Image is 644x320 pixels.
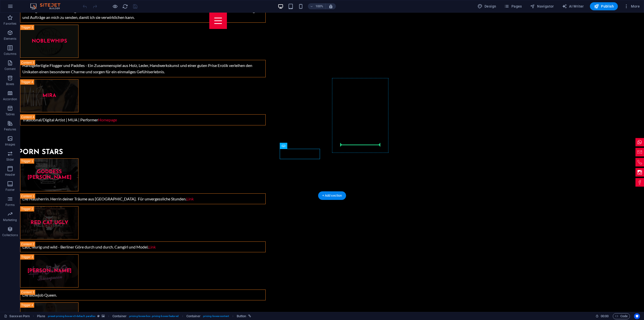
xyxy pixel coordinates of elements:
[122,3,128,9] button: reload
[237,313,246,319] span: Click to select. Double-click to edit
[2,233,18,237] p: Collections
[604,314,605,318] span: :
[6,188,15,192] p: Footer
[4,127,16,131] p: Features
[4,52,16,56] p: Columns
[129,313,179,319] span: . pricing-boxes-box .pricing-boxes-featured
[5,173,15,177] p: Header
[601,313,609,319] span: 00 00
[4,22,16,26] p: Favorites
[203,313,229,319] span: . pricing-boxes-content
[329,4,333,9] i: On resize automatically adjust zoom level to fit chosen device.
[37,313,251,319] nav: breadcrumb
[613,313,630,319] button: Code
[47,313,95,319] span: . preset-pricing-boxes-v3-default .parallax
[5,67,16,71] p: Content
[6,158,14,162] p: Slider
[560,2,586,10] button: AI Writer
[622,2,642,10] button: More
[112,3,118,9] button: Click here to leave preview mode and continue editing
[6,112,15,116] p: Tables
[504,4,522,9] span: Pages
[97,315,100,317] i: This element is a customizable preset
[112,313,127,319] span: Click to select. Double-click to edit
[502,2,524,10] button: Pages
[102,315,105,317] i: This element contains a background
[634,313,640,319] button: Usercentrics
[186,313,200,319] span: Click to select. Double-click to edit
[624,4,640,9] span: More
[318,191,346,200] div: + Add section
[248,315,251,317] i: This element is linked
[475,2,498,10] div: Design (Ctrl+Alt+Y)
[562,4,584,9] span: AI Writer
[308,3,326,9] button: 100%
[29,3,67,9] img: Editor Logo
[475,2,498,10] button: Design
[6,82,14,86] p: Boxes
[615,313,628,319] span: Code
[528,2,556,10] button: Navigator
[5,143,15,147] p: Images
[594,4,614,9] span: Publish
[590,2,618,10] button: Publish
[530,4,554,9] span: Navigator
[3,97,17,101] p: Accordion
[122,4,128,9] i: Reload page
[4,313,30,319] a: Click to cancel selection. Double-click to open Pages
[37,313,45,319] span: Click to select. Double-click to edit
[595,313,609,319] h6: Session time
[315,3,324,9] h6: 100%
[4,37,17,41] p: Elements
[6,203,15,207] p: Forms
[3,218,17,222] p: Marketing
[477,4,496,9] span: Design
